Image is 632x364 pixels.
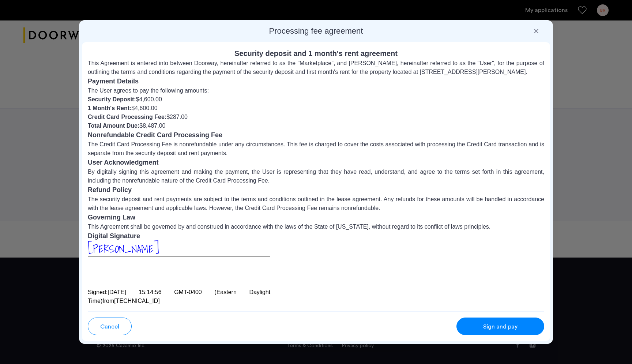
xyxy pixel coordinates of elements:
[100,322,119,331] span: Cancel
[88,121,544,130] li: $8,487.00
[82,26,550,36] h2: Processing fee agreement
[88,289,270,304] span: [DATE] 15:14:56 GMT-0400 (Eastern Daylight Time)
[88,59,544,76] p: This Agreement is entered into between Doorway, hereinafter referred to as the "Marketplace", and...
[88,140,544,158] p: The Credit Card Processing Fee is nonrefundable under any circumstances. This fee is charged to c...
[483,322,518,331] span: Sign and pay
[88,158,544,168] h3: User Acknowledgment
[88,185,544,195] h3: Refund Policy
[456,318,544,335] button: button
[88,222,544,231] p: This Agreement shall be governed by and construed in accordance with the laws of the State of [US...
[88,48,544,59] h2: Security deposit and 1 month's rent agreement
[88,95,544,104] li: $4,600.00
[114,298,159,304] span: [TECHNICAL_ID]
[88,104,544,113] li: $4,600.00
[88,168,544,185] p: By digitally signing this agreement and making the payment, the User is representing that they ha...
[88,96,136,102] strong: Security Deposit:
[88,231,544,241] h3: Digital Signature
[88,213,544,222] h3: Governing Law
[88,113,544,121] li: $287.00
[88,114,166,120] strong: Credit Card Processing Fee:
[88,288,270,305] div: Signed: from
[88,123,139,129] strong: Total Amount Due:
[88,240,159,257] span: [PERSON_NAME]
[88,105,131,111] strong: 1 Month's Rent:
[88,130,544,140] h3: Nonrefundable Credit Card Processing Fee
[88,76,544,86] h3: Payment Details
[88,86,544,95] p: The User agrees to pay the following amounts:
[88,195,544,213] p: The security deposit and rent payments are subject to the terms and conditions outlined in the le...
[88,318,132,335] button: button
